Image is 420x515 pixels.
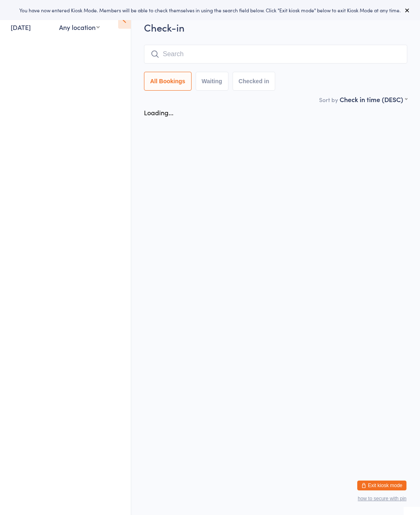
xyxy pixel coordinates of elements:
div: You have now entered Kiosk Mode. Members will be able to check themselves in using the search fie... [13,7,407,14]
a: [DATE] [11,23,31,32]
label: Sort by [319,96,338,104]
h2: Check-in [144,21,407,34]
div: Any location [59,23,100,32]
button: All Bookings [144,72,192,91]
div: Loading... [144,108,173,117]
button: Waiting [196,72,228,91]
button: Checked in [233,72,276,91]
div: Check in time (DESC) [340,95,407,104]
button: how to secure with pin [358,496,406,501]
button: Exit kiosk mode [357,481,406,490]
input: Search [144,45,407,64]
